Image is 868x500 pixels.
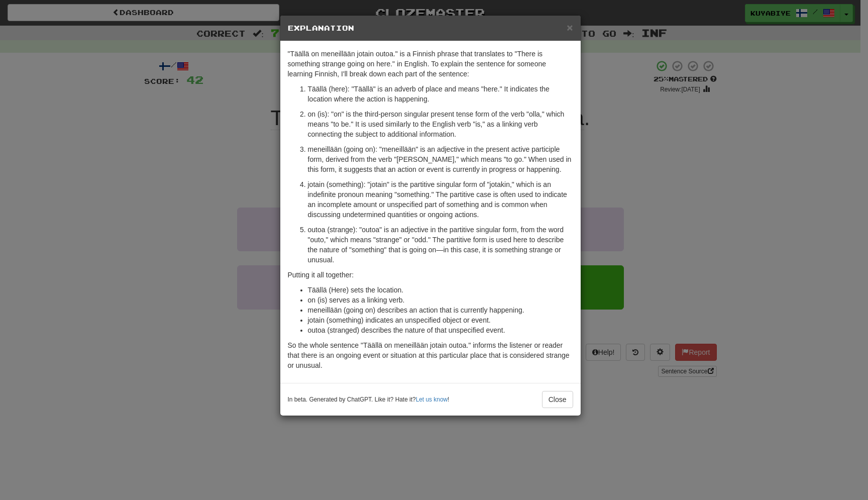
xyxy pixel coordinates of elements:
[308,179,573,220] p: jotain (something): "jotain" is the partitive singular form of "jotakin," which is an indefinite ...
[288,23,573,33] h5: Explanation
[308,285,573,295] li: Täällä (Here) sets the location.
[308,144,573,174] p: meneillään (going on): "meneillään" is an adjective in the present active participle form, derive...
[288,395,450,404] small: In beta. Generated by ChatGPT. Like it? Hate it? !
[308,225,573,265] p: outoa (strange): "outoa" is an adjective in the partitive singular form, from the word "outo," wh...
[308,84,573,104] p: Täällä (here): "Täällä" is an adverb of place and means "here." It indicates the location where t...
[416,396,448,403] a: Let us know
[542,391,573,408] button: Close
[567,22,573,33] span: ×
[308,295,573,305] li: on (is) serves as a linking verb.
[567,22,573,33] button: Close
[308,109,573,139] p: on (is): "on" is the third-person singular present tense form of the verb "olla," which means "to...
[288,340,573,370] p: So the whole sentence "Täällä on meneillään jotain outoa." informs the listener or reader that th...
[288,49,573,79] p: "Täällä on meneillään jotain outoa." is a Finnish phrase that translates to "There is something s...
[308,305,573,315] li: meneillään (going on) describes an action that is currently happening.
[308,325,573,335] li: outoa (stranged) describes the nature of that unspecified event.
[308,315,573,325] li: jotain (something) indicates an unspecified object or event.
[288,270,573,280] p: Putting it all together:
